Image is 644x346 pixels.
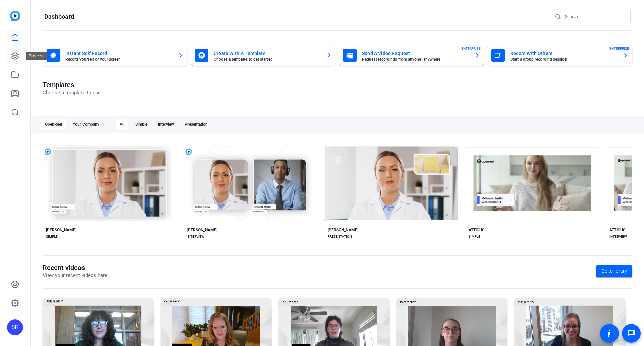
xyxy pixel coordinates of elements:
[116,119,128,130] div: All
[328,227,358,233] div: [PERSON_NAME]
[65,49,173,57] mat-card-title: Instant Self Record
[596,265,632,277] a: Go to library
[469,227,484,233] div: ATTICUS
[510,49,618,57] mat-card-title: Record With Others
[7,319,23,335] div: SR
[362,49,469,57] mat-card-title: Send A Video Request
[461,46,481,51] span: ENTERPRISE
[609,227,625,233] div: ATTICUS
[154,119,178,130] div: Interview
[41,119,66,130] div: OpenReel
[181,119,212,130] div: Presentation
[601,268,627,275] span: Go to library
[46,227,76,233] div: [PERSON_NAME]
[609,234,627,239] div: INTERVIEW
[191,45,336,66] button: Create With A TemplateChoose a template to get started
[43,264,107,272] h1: Recent videos
[26,52,47,60] div: Projects
[43,81,101,89] h1: Templates
[328,234,352,239] div: PRESENTATION
[214,49,321,57] mat-card-title: Create With A Template
[565,13,625,21] input: Search
[187,234,204,239] div: INTERVIEW
[10,11,20,21] img: blue-gradient.svg
[187,227,217,233] div: [PERSON_NAME]
[609,46,629,51] span: ENTERPRISE
[605,329,613,337] mat-icon: accessibility
[362,57,469,61] mat-card-subtitle: Request recordings from anyone, anywhere
[69,119,103,130] div: Your Company
[131,119,151,130] div: Simple
[46,234,58,239] div: SIMPLE
[44,13,74,21] h1: Dashboard
[339,45,484,66] button: Send A Video RequestRequest recordings from anyone, anywhereENTERPRISE
[469,234,480,239] div: SIMPLE
[65,57,173,61] mat-card-subtitle: Record yourself or your screen
[510,57,618,61] mat-card-subtitle: Start a group recording session
[43,89,101,97] p: Choose a template to use
[487,45,632,66] button: Record With OthersStart a group recording sessionENTERPRISE
[43,272,107,279] p: View your recent videos here
[43,45,187,66] button: Instant Self RecordRecord yourself or your screen
[627,329,635,337] mat-icon: message
[214,57,321,61] mat-card-subtitle: Choose a template to get started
